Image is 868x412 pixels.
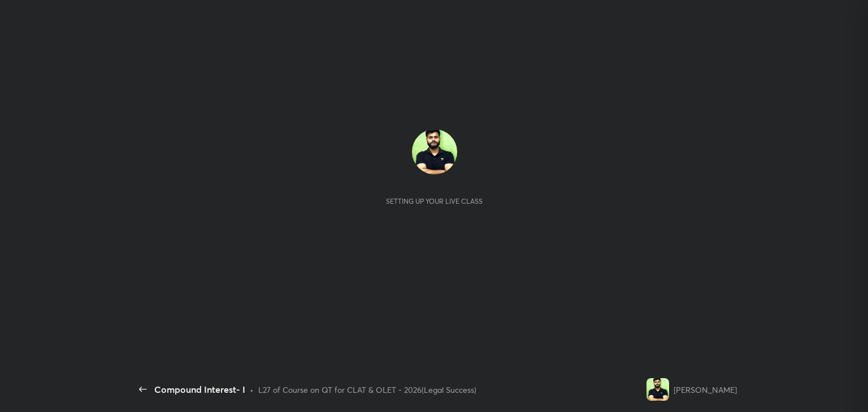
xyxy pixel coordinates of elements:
div: Compound Interest- I [154,383,245,396]
div: [PERSON_NAME] [674,384,737,396]
img: 6f4578c4c6224cea84386ccc78b3bfca.jpg [646,378,669,401]
div: L27 of Course on QT for CLAT & OLET - 2026(Legal Success) [258,384,476,396]
div: Setting up your live class [386,197,483,205]
img: 6f4578c4c6224cea84386ccc78b3bfca.jpg [412,129,457,174]
div: • [250,384,254,396]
